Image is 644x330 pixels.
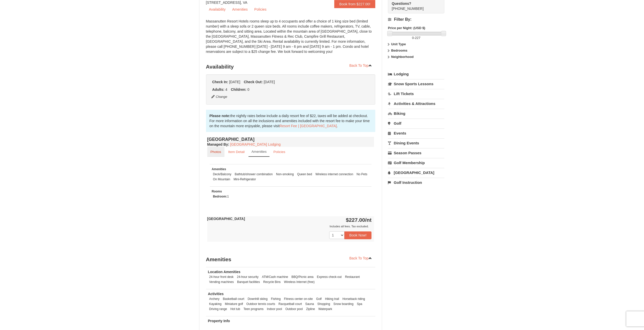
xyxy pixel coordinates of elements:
li: Archery [208,296,221,301]
span: /nt [365,217,372,223]
div: the nightly rates below include a daily resort fee of $22, taxes will be added at checkout. For m... [206,110,376,132]
strong: Adults: [212,87,224,92]
li: Golf [315,296,323,301]
li: Wireless internet connection [314,172,354,177]
a: Season Passes [388,148,444,158]
a: Amenities [229,6,251,13]
li: Snow boarding [332,301,355,306]
li: Wireless Internet (free) [283,279,316,284]
strong: Price per Night: (USD $) [388,26,425,30]
li: Non-smoking [275,172,295,177]
li: Miniature golf [224,301,244,306]
li: Hot tub [229,306,241,312]
h3: Availability [206,62,376,72]
strong: Neighborhood [391,55,414,59]
li: Queen bed [296,172,313,177]
li: Express check-out [316,274,343,279]
span: [DATE] [229,80,240,84]
strong: Check In: [212,80,228,84]
li: 24-hour security [236,274,260,279]
strong: Unit Type [391,42,406,46]
strong: Please note: [210,114,230,118]
a: Availability [206,6,229,13]
strong: Check Out: [244,80,263,84]
li: Vending machines [208,279,235,284]
a: Events [388,128,444,138]
a: Amenities [248,147,270,157]
span: 0 [247,87,250,92]
a: Lodging [388,70,444,79]
small: Rooms [212,190,222,193]
h4: [GEOGRAPHIC_DATA] [207,137,374,142]
li: Outdoor tennis courts [245,301,276,306]
span: [DATE] [264,80,275,84]
a: Lift Tickets [388,89,444,98]
li: 1 [212,194,230,199]
button: Book Now! [344,231,372,239]
a: Golf Membership [388,158,444,167]
li: Hiking trail [324,296,340,301]
a: Item Detail [225,147,248,157]
li: Recycle Bins [262,279,282,284]
li: Zipline [305,306,316,312]
button: Change [211,94,228,100]
a: Back To Top [346,62,376,69]
strong: [GEOGRAPHIC_DATA] [207,217,245,221]
li: Driving range [208,306,228,312]
li: Deck/Balcony [212,172,233,177]
small: Item Detail [228,150,245,154]
span: Managed By [207,142,228,146]
li: On Mountain [212,177,232,182]
a: [GEOGRAPHIC_DATA] Lodging [230,142,281,146]
li: Restaurant [344,274,361,279]
li: Mini-Refrigerator [232,177,257,182]
li: BBQ/Picnic area [290,274,315,279]
strong: Children: [231,87,246,92]
h3: Amenities [206,254,376,265]
div: Includes all fees. Tax excluded. [207,224,372,229]
strong: Property Info [208,319,230,323]
label: - [388,35,444,40]
li: Fitness center on-site [283,296,314,301]
li: 24-hour front desk [208,274,235,279]
li: Basketball court [222,296,246,301]
strong: : [207,142,229,146]
small: Policies [273,150,285,154]
strong: Bedrooms [391,49,407,52]
li: Downhill skiing [246,296,269,301]
a: Photos [207,147,224,157]
span: 227 [415,36,421,40]
li: Banquet facilities [236,279,261,284]
li: Teen programs [242,306,265,312]
li: Indoor pool [266,306,283,312]
strong: Activities [208,292,224,296]
a: Policies [270,147,288,157]
span: 0 [412,36,414,40]
li: Shopping [316,301,331,306]
a: Biking [388,109,444,118]
li: ATM/Cash machine [261,274,289,279]
a: Resort Fee | [GEOGRAPHIC_DATA] [280,124,337,128]
small: Photos [211,150,221,154]
a: [GEOGRAPHIC_DATA] [388,168,444,177]
span: 4 [225,87,227,92]
span: [PHONE_NUMBER] [392,1,435,11]
li: Kayaking [208,301,223,306]
strong: Questions? [392,2,411,6]
a: Activities & Attractions [388,99,444,108]
a: Policies [251,6,269,13]
a: Snow Sports Lessons [388,79,444,89]
li: Spa [356,301,363,306]
li: Sauna [304,301,315,306]
li: No Pets [355,172,368,177]
small: Amenities [212,167,226,171]
a: Dining Events [388,138,444,148]
a: Back To Top [346,254,376,262]
li: Bathtub/shower combination [234,172,274,177]
strong: Bedroom: [213,195,227,198]
li: Horseback riding [341,296,366,301]
div: Massanutten Resort Hotels rooms sleep up to 4 occupants and offer a choice of 1 king size bed (li... [206,19,376,59]
a: Golf Instruction [388,178,444,187]
li: Outdoor pool [284,306,304,312]
li: Racquetball court [277,301,303,306]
